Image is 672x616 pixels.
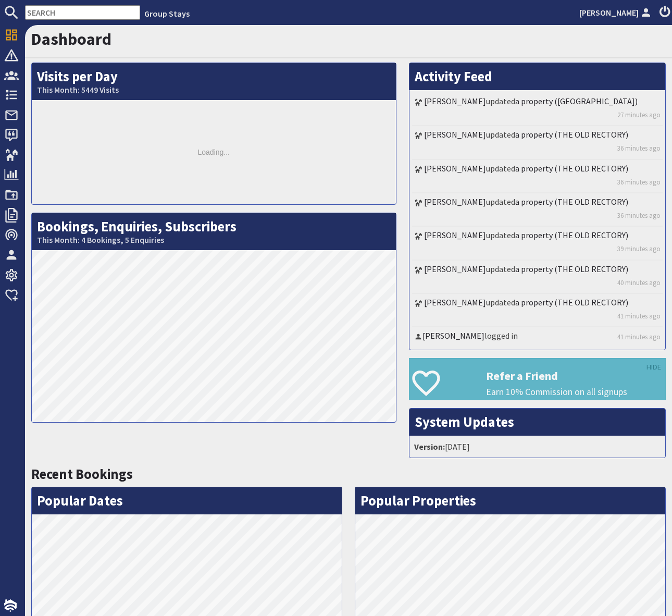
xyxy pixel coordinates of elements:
a: Dashboard [31,29,111,50]
li: updated [412,227,663,260]
h2: Popular Dates [32,487,342,514]
a: 36 minutes ago [617,177,661,187]
a: a property (THE OLD RECTORY) [515,297,628,307]
strong: Version: [414,441,445,452]
a: a property (THE OLD RECTORY) [515,230,628,240]
a: [PERSON_NAME] [424,96,486,106]
a: [PERSON_NAME] [579,6,653,19]
small: This Month: 4 Bookings, 5 Enquiries [37,235,391,245]
li: updated [412,126,663,159]
a: a property (THE OLD RECTORY) [515,264,628,274]
div: Loading... [32,100,396,204]
a: 27 minutes ago [617,110,661,120]
a: 41 minutes ago [617,311,661,321]
a: Activity Feed [415,68,492,85]
a: Recent Bookings [31,465,133,483]
p: Earn 10% Commission on all signups [486,385,665,399]
li: updated [412,193,663,227]
li: logged in [412,327,663,347]
a: Refer a Friend Earn 10% Commission on all signups [409,358,666,400]
a: [PERSON_NAME] [424,230,486,240]
h2: Bookings, Enquiries, Subscribers [32,213,396,250]
li: updated [412,93,663,126]
img: staytech_i_w-64f4e8e9ee0a9c174fd5317b4b171b261742d2d393467e5bdba4413f4f884c10.svg [4,599,17,612]
h2: Popular Properties [355,487,665,514]
a: 36 minutes ago [617,211,661,220]
a: [PERSON_NAME] [424,264,486,274]
a: a property (THE OLD RECTORY) [515,196,628,207]
input: SEARCH [25,5,140,20]
a: [PERSON_NAME] [424,129,486,140]
a: 40 minutes ago [617,278,661,288]
a: a property ([GEOGRAPHIC_DATA]) [515,96,638,106]
a: HIDE [646,362,661,373]
a: a property (THE OLD RECTORY) [515,129,628,140]
a: [PERSON_NAME] [422,330,484,341]
a: [PERSON_NAME] [424,297,486,307]
li: [DATE] [412,438,663,455]
li: updated [412,294,663,327]
a: [PERSON_NAME] [424,163,486,174]
a: [PERSON_NAME] [424,196,486,207]
a: Group Stays [144,8,190,19]
a: a property (THE OLD RECTORY) [515,163,628,174]
h3: Refer a Friend [486,369,665,383]
a: 36 minutes ago [617,143,661,153]
li: updated [412,261,663,294]
a: 39 minutes ago [617,244,661,254]
small: This Month: 5449 Visits [37,85,391,95]
li: updated [412,160,663,193]
h2: Visits per Day [32,63,396,100]
a: System Updates [415,413,514,430]
a: 41 minutes ago [617,332,661,342]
